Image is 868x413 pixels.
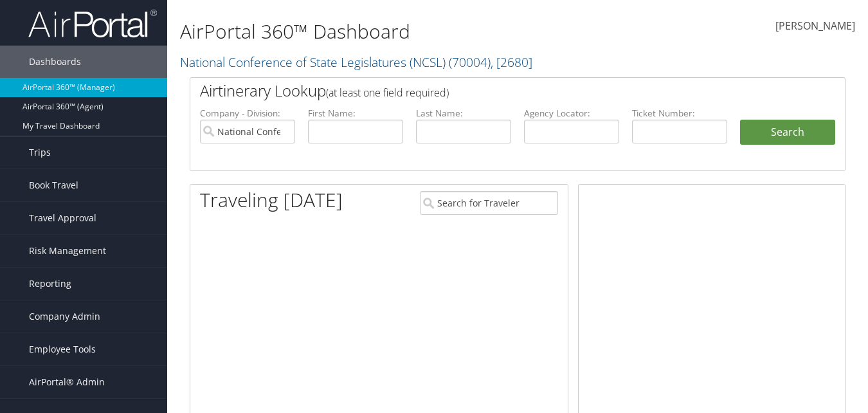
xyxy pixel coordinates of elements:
[524,107,619,120] label: Agency Locator:
[29,235,106,267] span: Risk Management
[632,107,727,120] label: Ticket Number:
[326,86,449,100] span: (at least one field required)
[449,53,491,71] span: ( 70004 )
[491,53,532,71] span: , [ 2680 ]
[29,136,51,169] span: Trips
[29,366,105,398] span: AirPortal® Admin
[28,8,157,39] img: airportal-logo.png
[775,19,855,33] span: [PERSON_NAME]
[200,80,781,102] h2: Airtinerary Lookup
[200,187,343,214] h1: Traveling [DATE]
[180,18,630,45] h1: AirPortal 360™ Dashboard
[29,202,96,234] span: Travel Approval
[29,169,78,201] span: Book Travel
[29,46,81,78] span: Dashboards
[740,120,835,145] button: Search
[180,53,532,71] a: National Conference of State Legislatures (NCSL)
[308,107,403,120] label: First Name:
[29,333,96,365] span: Employee Tools
[29,300,100,333] span: Company Admin
[200,107,295,120] label: Company - Division:
[775,6,855,46] a: [PERSON_NAME]
[420,191,557,215] input: Search for Traveler
[29,268,71,300] span: Reporting
[416,107,511,120] label: Last Name:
